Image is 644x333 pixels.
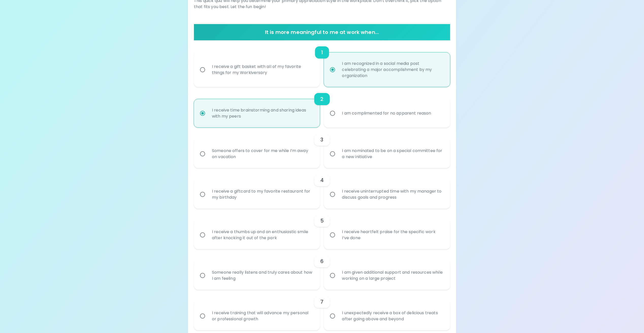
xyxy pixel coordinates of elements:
[320,217,324,225] h6: 5
[194,290,450,330] div: choice-group-check
[338,54,447,85] div: I am recognized in a social media post celebrating a major accomplishment by my organization
[208,223,317,247] div: I receive a thumbs up and an enthusiastic smile after knocking it out of the park
[338,104,435,122] div: I am complimented for no apparent reason
[338,223,447,247] div: I receive heartfelt praise for the specific work I’ve done
[194,209,450,249] div: choice-group-check
[208,304,317,328] div: I receive training that will advance my personal or professional growth
[196,28,448,36] h6: It is more meaningful to me at work when...
[338,142,447,166] div: I am nominated to be on a special committee for a new initiative
[338,182,447,207] div: I receive uninterrupted time with my manager to discuss goals and progress
[320,136,323,144] h6: 3
[194,249,450,290] div: choice-group-check
[208,182,317,207] div: I receive a giftcard to my favorite restaurant for my birthday
[208,101,317,125] div: I receive time brainstorming and sharing ideas with my peers
[194,168,450,209] div: choice-group-check
[338,263,447,288] div: I am given additional support and resources while working on a large project
[321,48,323,57] h6: 1
[338,304,447,328] div: I unexpectedly receive a box of delicious treats after going above and beyond
[320,298,323,306] h6: 7
[320,95,323,103] h6: 2
[194,40,450,87] div: choice-group-check
[208,263,317,288] div: Someone really listens and truly cares about how I am feeling
[208,58,317,82] div: I receive a gift basket with all of my favorite things for my Workiversary
[194,127,450,168] div: choice-group-check
[208,142,317,166] div: Someone offers to cover for me while I’m away on vacation
[194,87,450,127] div: choice-group-check
[320,257,324,265] h6: 6
[320,176,324,184] h6: 4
